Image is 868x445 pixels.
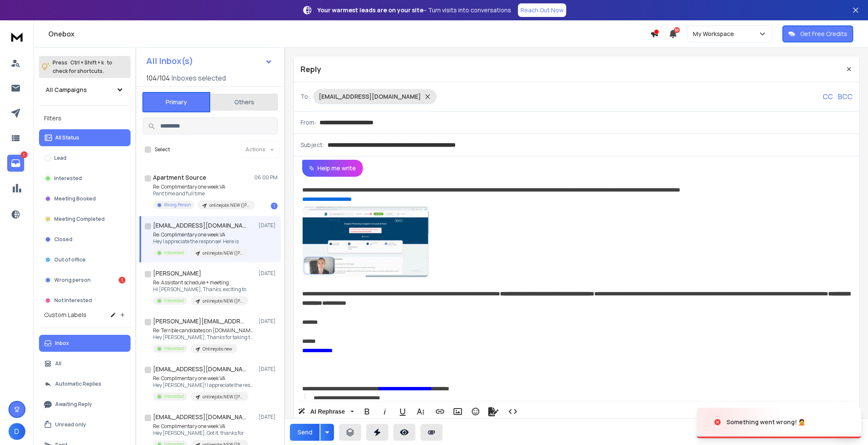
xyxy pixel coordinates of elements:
button: AI Rephrase [296,403,356,420]
button: Automatic Replies [39,375,131,392]
label: Select [155,146,170,153]
button: Send [290,424,320,441]
h1: [EMAIL_ADDRESS][DOMAIN_NAME] [153,413,246,421]
button: Get Free Credits [782,25,853,42]
h3: Filters [39,112,131,124]
p: Hey I appreciate the response! Here is [153,238,248,245]
span: 104 / 104 [146,73,170,83]
button: Out of office [39,251,131,268]
button: More Text [412,403,428,420]
div: 1 [271,203,278,209]
p: Re: Complimentary one week VA [153,231,248,238]
h1: [EMAIL_ADDRESS][DOMAIN_NAME] [153,221,246,230]
p: Reply [300,63,321,75]
button: Closed [39,231,131,248]
p: Wrong person [54,277,91,284]
p: Interested [164,393,184,400]
p: Re: Complimentary one week VA [153,184,255,190]
p: From: [300,118,316,127]
p: Press to check for shortcuts. [53,58,112,75]
button: Interested [39,170,131,187]
p: 1 [21,151,28,158]
p: Automatic Replies [55,381,101,387]
div: Something went wrong! 🤦 [726,418,805,426]
span: 50 [674,27,680,33]
p: [DATE] [259,222,278,229]
p: Hey [PERSON_NAME], Got it, thanks for [153,430,248,437]
p: Awaiting Reply [55,401,92,408]
p: Unread only [55,421,86,428]
p: Get Free Credits [800,30,847,38]
p: Re: Assistant schedule + meeting [153,279,248,286]
p: Meeting Completed [54,216,105,222]
p: Inbox [55,340,69,347]
button: Not Interested [39,292,131,309]
p: Not Interested [54,297,92,304]
p: Hi [PERSON_NAME], Thanks, exciting to [153,286,248,293]
img: logo [8,29,25,44]
p: Re: Complimentary one week VA [153,423,248,430]
button: All Inbox(s) [139,53,279,70]
p: [DATE] [259,414,278,420]
h1: All Campaigns [46,86,87,94]
p: Subject: [300,141,324,149]
p: [DATE] [259,318,278,325]
button: Code View [505,403,521,420]
p: Interested [54,175,82,182]
p: – Turn visits into conversations [317,6,511,14]
button: Help me write [302,160,363,177]
a: 1 [7,155,24,172]
button: Insert Link (Ctrl+K) [432,403,448,420]
p: onlinejobs NEW ([PERSON_NAME] add to this one) [203,394,243,400]
p: Onlinejobs new [203,346,232,352]
p: Meeting Booked [54,195,96,202]
p: CC [823,92,833,102]
h1: Apartment Source [153,173,206,182]
button: All [39,355,131,372]
p: Re: Complimentary one week VA [153,375,255,382]
button: D [8,423,25,440]
button: Inbox [39,335,131,352]
h3: Inboxes selected [172,73,226,83]
strong: Your warmest leads are on your site [317,6,423,14]
h1: [PERSON_NAME] [153,269,201,278]
button: Others [210,93,278,111]
p: Interested [164,298,184,304]
p: All [55,360,61,367]
p: [DATE] [259,270,278,277]
button: Lead [39,150,131,167]
button: Signature [485,403,501,420]
p: onlinejobs NEW ([PERSON_NAME] add to this one) [209,202,250,209]
h1: [PERSON_NAME][EMAIL_ADDRESS][DOMAIN_NAME] [153,317,246,325]
button: Underline (Ctrl+U) [395,403,411,420]
button: Primary [142,92,210,112]
button: Awaiting Reply [39,396,131,413]
p: onlinejobs NEW ([PERSON_NAME] add to this one) [203,250,243,256]
p: Interested [164,250,184,256]
h1: [EMAIL_ADDRESS][DOMAIN_NAME] [153,365,246,373]
button: Wrong person1 [39,272,131,289]
button: Unread only [39,416,131,433]
button: Meeting Booked [39,190,131,207]
h1: All Inbox(s) [146,57,193,65]
button: All Status [39,129,131,146]
p: Closed [54,236,72,243]
p: [DATE] [259,366,278,373]
p: Lead [54,155,67,161]
p: Hey [PERSON_NAME]! I appreciate the response. [153,382,255,389]
div: 1 [119,277,125,284]
a: Reach Out Now [518,3,566,17]
p: Out of office [54,256,86,263]
button: All Campaigns [39,81,131,98]
p: 06:00 PM [254,174,278,181]
p: Wrong Person [164,202,191,208]
p: All Status [55,134,79,141]
p: Pant time and full time [153,190,255,197]
span: Ctrl + Shift + k [69,58,105,67]
p: [EMAIL_ADDRESS][DOMAIN_NAME] [319,92,421,101]
p: Reach Out Now [520,6,564,14]
h3: Custom Labels [44,311,86,319]
p: Hey [PERSON_NAME], Thanks for taking the [153,334,255,341]
button: Insert Image (Ctrl+P) [450,403,466,420]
